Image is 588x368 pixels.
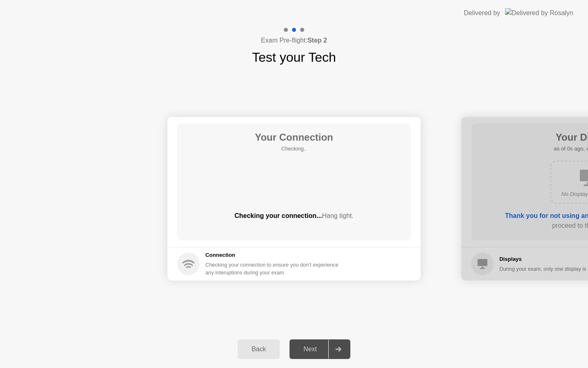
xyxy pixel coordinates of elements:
[292,346,328,353] div: Next
[255,130,333,145] h1: Your Connection
[464,8,500,18] div: Delivered by
[307,37,327,44] b: Step 2
[505,8,573,18] img: Delivered by Rosalyn
[322,212,353,219] span: Hang tight.
[205,251,343,259] h5: Connection
[205,261,343,276] div: Checking your connection to ensure you don’t experience any interuptions during your exam
[177,211,411,221] div: Checking your connection...
[255,145,333,153] h5: Checking..
[240,346,277,353] div: Back
[261,36,327,45] h4: Exam Pre-flight:
[290,339,350,359] button: Next
[238,339,280,359] button: Back
[252,47,336,67] h1: Test your Tech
